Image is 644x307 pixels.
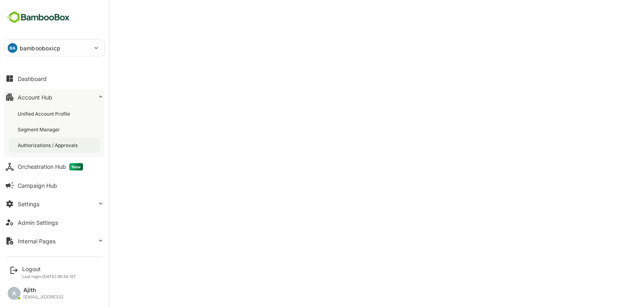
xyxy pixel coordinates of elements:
[4,10,72,25] img: BambooboxFullLogoMark.5f36c76dfaba33ec1ec1367b70bb1252.svg
[8,43,17,53] div: BA
[69,163,83,170] span: New
[18,110,72,117] div: Unified Account Profile
[18,219,58,226] div: Admin Settings
[8,287,21,300] div: A
[18,75,47,82] div: Dashboard
[4,71,105,87] button: Dashboard
[4,89,105,105] button: Account Hub
[4,233,105,249] button: Internal Pages
[18,182,57,189] div: Campaign Hub
[23,287,63,294] div: Ajith
[18,238,56,245] div: Internal Pages
[4,196,105,212] button: Settings
[18,142,79,149] div: Authorizations / Approvals
[23,295,63,300] div: [EMAIL_ADDRESS]
[4,159,105,175] button: Orchestration HubNew
[18,201,39,207] div: Settings
[4,40,104,56] div: BAbambooboxicp
[22,266,76,272] div: Logout
[22,274,76,279] p: Last login: [DATE] 09:34 IST
[20,44,61,52] p: bambooboxicp
[18,126,62,133] div: Segment Manager
[4,214,105,230] button: Admin Settings
[18,94,52,101] div: Account Hub
[4,177,105,193] button: Campaign Hub
[18,163,83,170] div: Orchestration Hub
